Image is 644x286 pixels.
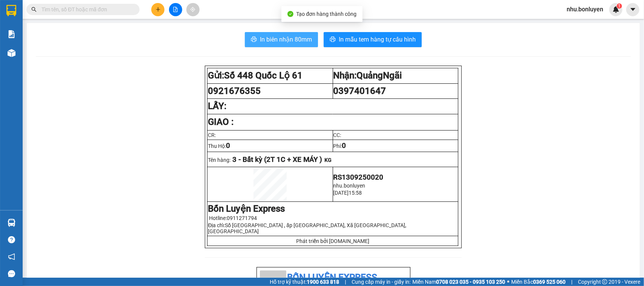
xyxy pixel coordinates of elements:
[617,3,622,9] sup: 1
[151,3,164,16] button: plus
[8,49,15,57] img: warehouse-icon
[8,236,15,243] span: question-circle
[226,141,230,150] span: 0
[334,70,402,81] strong: Nhận:
[357,70,402,81] span: QuảngNgãi
[208,70,303,81] strong: Gửi:
[349,190,362,196] span: 15:58
[208,222,406,234] span: Địa chỉ:
[511,278,566,286] span: Miền Bắc
[208,203,285,214] strong: Bốn Luyện Express
[232,155,322,164] span: 3 - Bất kỳ (2T 1C + XE MÁY )
[251,36,257,43] span: printer
[342,141,346,150] span: 0
[324,32,422,47] button: printerIn mẫu tem hàng tự cấu hình
[436,279,505,285] strong: 0708 023 035 - 0935 103 250
[307,279,339,285] strong: 1900 633 818
[31,7,37,12] span: search
[227,215,257,221] span: 0911271794
[630,6,636,13] span: caret-down
[270,278,339,286] span: Hỗ trợ kỹ thuật:
[173,7,178,12] span: file-add
[533,279,566,285] strong: 0369 525 060
[324,157,332,163] span: KG
[155,7,161,12] span: plus
[224,70,303,81] span: Số 448 Quốc Lộ 61
[260,35,312,44] span: In biên nhận 80mm
[287,11,294,17] span: check-circle
[8,270,15,277] span: message
[602,279,607,284] span: copyright
[207,131,333,140] td: CR:
[190,7,195,12] span: aim
[339,35,416,44] span: In mẫu tem hàng tự cấu hình
[334,183,366,189] span: nhu.bonluyen
[352,278,410,286] span: Cung cấp máy in - giấy in:
[507,280,509,283] span: ⚪️
[209,215,257,221] span: Hotline:
[618,3,621,9] span: 1
[41,5,131,14] input: Tìm tên, số ĐT hoặc mã đơn
[333,140,458,152] td: Phí:
[208,155,457,164] p: Tên hàng:
[245,32,318,47] button: printerIn biên nhận 80mm
[260,271,407,285] li: Bốn Luyện Express
[8,253,15,260] span: notification
[169,3,182,16] button: file-add
[330,36,336,43] span: printer
[8,219,15,227] img: warehouse-icon
[207,140,333,152] td: Thu Hộ:
[334,190,349,196] span: [DATE]
[208,86,261,96] span: 0921676355
[412,278,505,286] span: Miền Nam
[571,278,572,286] span: |
[208,117,234,127] strong: GIAO :
[333,131,458,140] td: CC:
[186,3,200,16] button: aim
[334,173,384,181] span: RS1309250020
[207,236,458,246] td: Phát triển bởi [DOMAIN_NAME]
[208,222,406,234] span: Số [GEOGRAPHIC_DATA] , ấp [GEOGRAPHIC_DATA], Xã [GEOGRAPHIC_DATA], [GEOGRAPHIC_DATA]
[6,5,16,16] img: logo-vxr
[8,30,15,38] img: solution-icon
[561,5,609,14] span: nhu.bonluyen
[208,101,226,111] strong: LẤY:
[297,11,357,17] span: Tạo đơn hàng thành công
[626,3,639,16] button: caret-down
[334,86,386,96] span: 0397401647
[345,278,346,286] span: |
[613,6,619,13] img: icon-new-feature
